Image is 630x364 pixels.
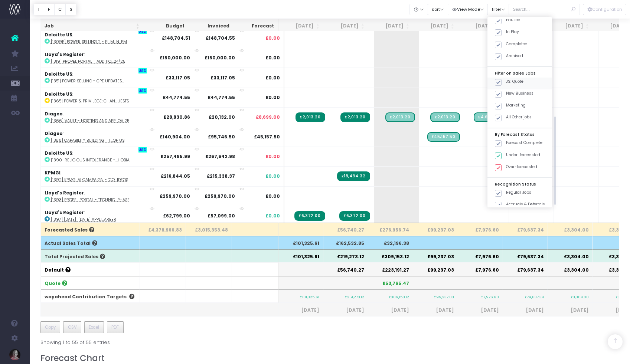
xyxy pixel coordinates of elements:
[368,19,413,33] th: Sep 25: activate to sort column ascending
[413,249,458,263] th: £99,237.03
[9,349,20,360] img: images/default_profile_image.png
[89,324,99,331] span: Excel
[45,71,72,77] strong: Deloitte US
[323,263,368,276] th: £56,740.27
[160,193,190,199] strong: £259,970.00
[233,19,278,33] th: Forecast
[41,68,149,87] td: :
[458,249,503,263] th: £7,976.60
[256,114,280,121] span: £8,699.00
[41,48,149,68] td: :
[495,102,526,108] label: Marketing
[481,294,499,299] small: £7,976.60
[337,171,370,181] span: Streamtime Invoice: 2243 – [1392] AI Campaign -
[45,130,63,137] strong: Diageo
[54,4,66,15] button: C
[41,206,149,226] td: :
[138,29,147,34] span: USD
[552,307,589,314] span: [DATE]
[294,211,325,221] span: Streamtime Invoice: 2235 – [1397] Mar 2025-Aug 2025 Application Support - Propel My Career
[265,193,280,200] span: £0.00
[51,59,125,64] abbr: [1319] Propel Portal - Additional Funds 24/25
[487,180,552,188] div: Recognition Status
[495,201,545,207] label: Accruals & Deferrals
[44,4,55,15] button: F
[163,94,190,101] strong: £44,774.55
[296,112,325,122] span: Streamtime Invoice: 2239 – [1366] Vault - Hosting and Application Support - Year 4, Nov 24-Nov 25
[495,114,532,120] label: All Other jobs
[389,294,409,299] small: £309,153.12
[45,111,63,117] strong: Diageo
[51,177,128,183] abbr: [1392] KPMGI AI Campaign -
[205,55,235,61] strong: £150,000.00
[413,263,458,276] th: £99,237.03
[430,112,460,122] span: Streamtime Draft Invoice: [1366] Vault - Hosting and Application Support - Year 4, Nov 24-Nov 25
[503,249,548,263] th: £79,637.34
[41,19,143,33] th: Job: activate to sort column ascending
[51,138,124,143] abbr: [1386] Capability building - the measure of us
[138,147,147,153] span: USD
[111,324,119,331] span: PDF
[300,294,319,299] small: £101,325.61
[65,4,76,15] button: S
[525,294,544,299] small: £79,637.34
[41,276,140,289] th: Quote
[495,152,540,158] label: Under-forecasted
[41,88,149,107] td: :
[68,324,77,331] span: CSV
[340,112,370,122] span: Streamtime Invoice: 2254 – [1366] Vault - Hosting and Application Support - Year 4, Nov 24-Nov 25
[207,173,235,179] strong: £215,338.37
[45,32,72,38] strong: Deloitte US
[205,153,235,160] strong: £267,642.98
[45,91,72,97] strong: Deloitte US
[208,134,235,140] strong: £95,746.50
[282,307,319,314] span: [DATE]
[163,213,190,219] strong: £62,799.00
[583,4,626,15] button: Configuration
[413,223,458,236] th: £99,237.03
[487,4,509,15] button: filter
[186,223,232,236] th: £3,015,353.48
[45,190,84,196] strong: Lloyd's Register
[208,213,235,219] strong: £57,099.00
[160,134,190,140] strong: £140,904.00
[434,294,454,299] small: £99,237.03
[41,107,149,127] td: :
[345,294,364,299] small: £219,273.12
[427,132,460,142] span: Streamtime Draft Invoice: [1386] Capability building for Senior Leaders - the measure of us
[495,91,533,96] label: New Business
[462,307,499,314] span: [DATE]
[368,236,413,249] th: £32,196.38
[339,211,370,221] span: Streamtime Invoice: 2245 – [1397] Mar 2025-Aug 2025 Application Support - Propel My Career
[33,4,44,15] button: T
[495,164,537,170] label: Over-forecasted
[385,112,415,122] span: Streamtime Draft Invoice: [1366] Vault - Hosting and Application Support - Year 4, Nov 24-Nov 25
[138,68,147,73] span: USD
[210,75,235,81] strong: £33,117.05
[327,307,364,314] span: [DATE]
[265,75,280,81] span: £0.00
[41,186,149,206] td: :
[571,294,589,299] small: £3,304.00
[63,321,81,333] button: CSV
[40,353,620,363] h3: Forecast Chart
[143,19,188,33] th: Budget
[413,19,458,33] th: Oct 25: activate to sort column ascending
[41,147,149,166] td: :
[495,17,520,23] label: Paused
[40,335,110,346] div: Showing 1 to 55 of 55 entries
[368,263,413,276] th: £223,191.27
[503,223,548,236] th: £79,637.34
[495,190,531,196] label: Regular Jobs
[45,170,61,176] strong: KPMGI
[51,217,116,222] abbr: [1397] Mar 2025-Aug 2025 Application Support - Propel My Career
[160,55,190,61] strong: £150,000.00
[265,213,280,219] span: £0.00
[495,79,523,85] label: JS: Quote
[138,88,147,94] span: USD
[474,112,505,122] span: Streamtime Draft Invoice: [1366] Vault - Hosting and Application Support - Year 4, Nov 24-Nov 25
[507,307,544,314] span: [DATE]
[487,69,552,78] div: Filter on Sales Jobs
[487,131,552,139] div: By Forecast Status
[40,321,61,333] button: Copy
